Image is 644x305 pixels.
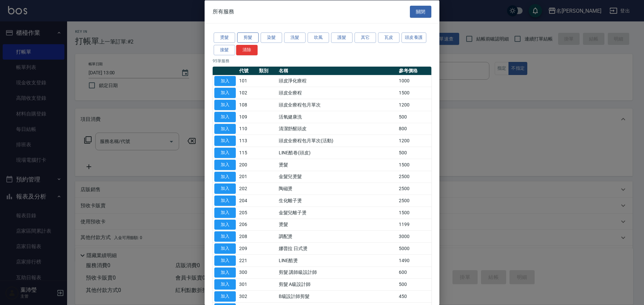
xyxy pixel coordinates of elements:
td: 208 [237,230,257,242]
td: 600 [397,266,431,279]
td: 2500 [397,195,431,207]
p: 95 筆服務 [213,58,431,64]
button: 加入 [214,291,236,302]
td: 1490 [397,254,431,266]
td: 2500 [397,171,431,183]
button: 加入 [214,183,236,194]
td: 2500 [397,182,431,195]
td: 3000 [397,230,431,242]
button: 加入 [214,124,236,134]
td: 450 [397,290,431,302]
td: 800 [397,123,431,135]
td: 206 [237,219,257,231]
td: 金髮兒燙髮 [277,171,397,183]
td: 頭皮全療程包月單次 [277,99,397,111]
button: 燙髮 [214,32,235,43]
button: 其它 [355,32,376,43]
button: 洗髮 [284,32,306,43]
th: 名稱 [277,66,397,75]
td: 115 [237,147,257,159]
td: 301 [237,278,257,290]
button: 加入 [214,136,236,146]
button: 加入 [214,279,236,290]
button: 加入 [214,219,236,230]
button: 加入 [214,196,236,206]
td: 500 [397,147,431,159]
td: 500 [397,111,431,123]
td: 1500 [397,159,431,171]
button: 剪髮 [237,32,259,43]
td: 1199 [397,219,431,231]
td: 113 [237,135,257,147]
button: 加入 [214,100,236,110]
td: 金髮兒離子燙 [277,207,397,219]
td: 剪髮 講師級設計師 [277,266,397,279]
td: 1500 [397,207,431,219]
button: 接髮 [214,45,235,55]
button: 加入 [214,159,236,170]
td: 頭皮全療程 [277,87,397,99]
button: 加入 [214,231,236,242]
td: 調配燙 [277,230,397,242]
button: 加入 [214,76,236,86]
td: 205 [237,207,257,219]
button: 吹風 [308,32,329,43]
td: 202 [237,182,257,195]
button: 加入 [214,267,236,278]
th: 代號 [237,66,257,75]
td: 1500 [397,87,431,99]
td: 110 [237,123,257,135]
button: 加入 [214,255,236,265]
td: LINE酷燙 [277,254,397,266]
button: 清除 [236,45,258,55]
td: 清潔舒醒頭皮 [277,123,397,135]
td: 生化離子燙 [277,195,397,207]
button: 瓦皮 [378,32,399,43]
button: 加入 [214,148,236,158]
button: 加入 [214,171,236,182]
td: 1000 [397,75,431,87]
td: 頭皮淨化療程 [277,75,397,87]
button: 加入 [214,243,236,254]
td: 102 [237,87,257,99]
td: 頭皮全療程包月單次(活動) [277,135,397,147]
button: 加入 [214,207,236,218]
td: 1200 [397,135,431,147]
td: 300 [237,266,257,279]
td: 221 [237,254,257,266]
th: 參考價格 [397,66,431,75]
button: 染髮 [261,32,282,43]
span: 所有服務 [213,8,234,15]
td: 500 [397,278,431,290]
td: 200 [237,159,257,171]
td: 204 [237,195,257,207]
td: 燙髮 [277,159,397,171]
td: 101 [237,75,257,87]
td: 活氧健康洗 [277,111,397,123]
th: 類別 [257,66,277,75]
td: 剪髮 A級設計師 [277,278,397,290]
button: 加入 [214,88,236,98]
td: 陶磁燙 [277,182,397,195]
button: 頭皮養護 [401,32,426,43]
td: 1200 [397,99,431,111]
button: 護髮 [331,32,353,43]
td: 娜普拉 日式燙 [277,242,397,254]
td: LINE酷卷(頭皮) [277,147,397,159]
td: 302 [237,290,257,302]
td: 209 [237,242,257,254]
td: 201 [237,171,257,183]
td: 5000 [397,242,431,254]
td: 109 [237,111,257,123]
button: 加入 [214,111,236,122]
button: 關閉 [410,5,431,18]
td: B級設計師剪髮 [277,290,397,302]
td: 108 [237,99,257,111]
td: 燙髮 [277,219,397,231]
